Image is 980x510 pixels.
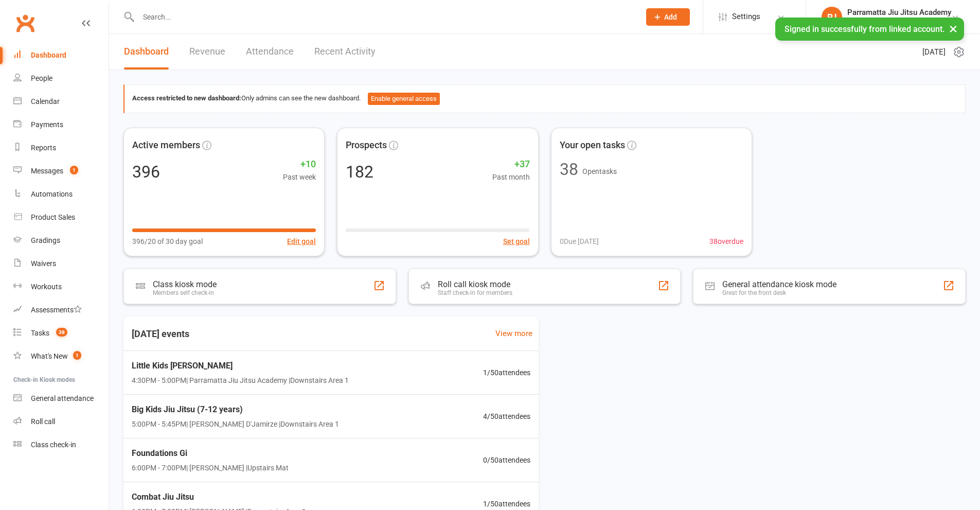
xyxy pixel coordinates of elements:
a: Workouts [13,275,109,298]
a: Gradings [13,229,109,252]
div: Automations [31,190,73,198]
span: Active members [132,138,200,153]
a: Attendance [246,34,294,69]
span: 1 [73,351,81,360]
a: Revenue [189,34,225,69]
a: Dashboard [13,44,109,67]
button: Add [646,8,690,26]
div: Workouts [31,283,62,291]
div: Payments [31,120,63,129]
div: Members self check-in [153,289,217,296]
a: Assessments [13,298,109,322]
div: Roll call kiosk mode [438,279,512,289]
div: General attendance kiosk mode [722,279,836,289]
span: Combat Jiu Jitsu [132,490,306,504]
span: 6:00PM - 7:00PM | [PERSON_NAME] | Upstairs Mat [132,462,289,473]
span: Open tasks [582,167,617,175]
h3: [DATE] events [123,325,198,343]
span: Settings [732,5,760,28]
div: Reports [31,144,56,152]
div: Staff check-in for members [438,289,512,296]
a: Automations [13,183,109,206]
span: +37 [492,157,530,172]
span: 5:00PM - 5:45PM | [PERSON_NAME] D'Jamirze | Downstairs Area 1 [132,418,339,430]
span: 0 / 50 attendees [483,454,530,466]
div: 396 [132,164,160,180]
div: Class check-in [31,441,76,449]
div: Parramatta Jiu Jitsu Academy [847,8,951,17]
span: Prospects [346,138,387,153]
input: Search... [135,10,633,24]
div: General attendance [31,394,94,402]
span: Little Kids [PERSON_NAME] [132,359,349,373]
span: 1 / 50 attendees [483,498,530,509]
a: Calendar [13,90,109,113]
div: Class kiosk mode [153,279,217,289]
div: Parramatta Jiu Jitsu Academy [847,17,951,26]
a: Waivers [13,252,109,275]
span: Big Kids Jiu Jitsu (7-12 years) [132,403,339,416]
a: What's New1 [13,345,109,368]
a: General attendance kiosk mode [13,387,109,410]
span: 0 Due [DATE] [560,236,599,247]
span: 1 / 50 attendees [483,367,530,378]
div: Waivers [31,259,56,268]
div: What's New [31,352,68,360]
a: Reports [13,136,109,160]
span: Signed in successfully from linked account. [785,24,945,34]
a: People [13,67,109,90]
a: Tasks 38 [13,322,109,345]
a: Recent Activity [314,34,376,69]
div: Tasks [31,329,49,337]
span: Your open tasks [560,138,625,153]
a: Roll call [13,410,109,433]
div: Dashboard [31,51,66,59]
div: People [31,74,52,82]
div: 182 [346,164,373,180]
span: Past month [492,171,530,183]
span: 38 [56,328,67,337]
a: Payments [13,113,109,136]
div: Product Sales [31,213,75,221]
span: 38 overdue [709,236,743,247]
div: Messages [31,167,63,175]
div: Roll call [31,417,55,426]
span: Add [664,13,677,21]
div: PJ [822,7,842,27]
div: Gradings [31,236,60,244]
span: 396/20 of 30 day goal [132,236,203,247]
a: Messages 1 [13,160,109,183]
button: Edit goal [287,236,316,247]
span: 4 / 50 attendees [483,411,530,422]
div: 38 [560,161,578,178]
div: Assessments [31,306,82,314]
div: Calendar [31,97,60,105]
div: Only admins can see the new dashboard. [132,93,957,105]
button: Set goal [503,236,530,247]
a: Class kiosk mode [13,433,109,456]
a: Dashboard [124,34,169,69]
a: Clubworx [12,10,38,36]
button: Enable general access [368,93,440,105]
strong: Access restricted to new dashboard: [132,94,241,102]
span: 4:30PM - 5:00PM | Parramatta Jiu Jitsu Academy | Downstairs Area 1 [132,375,349,386]
span: +10 [283,157,316,172]
a: View more [495,327,532,340]
span: Past week [283,171,316,183]
button: × [944,17,963,40]
a: Product Sales [13,206,109,229]
div: Great for the front desk [722,289,836,296]
span: 1 [70,166,78,174]
span: [DATE] [922,46,946,58]
span: Foundations Gi [132,447,289,460]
